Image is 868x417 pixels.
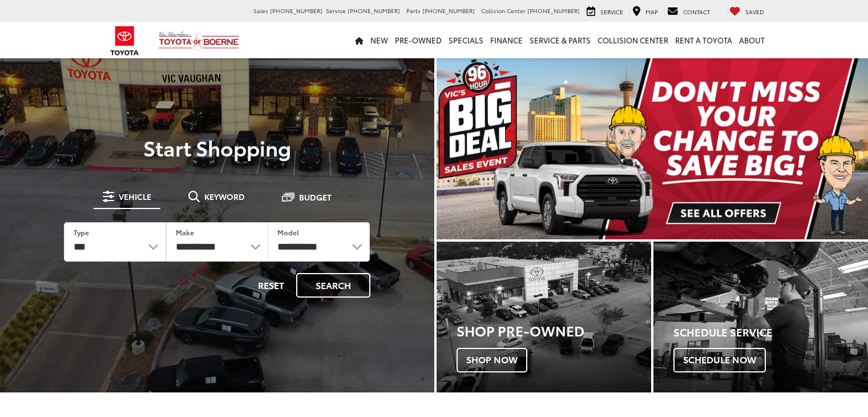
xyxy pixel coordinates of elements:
span: Saved [745,7,764,16]
span: [PHONE_NUMBER] [348,6,400,15]
a: New [367,22,391,58]
a: Service & Parts: Opens in a new tab [526,22,594,58]
a: Home [352,22,367,58]
a: Shop Pre-Owned Shop Now [437,242,651,392]
h4: Schedule Service [673,327,868,338]
button: Reset [248,273,294,298]
span: Contact [683,7,710,16]
a: Contact [664,5,713,18]
label: Model [277,227,299,237]
span: Sales [253,6,268,15]
span: [PHONE_NUMBER] [422,6,475,15]
a: Specials [445,22,487,58]
span: Schedule Now [673,348,766,372]
button: Search [296,273,370,298]
a: Collision Center [594,22,672,58]
a: Service [584,5,626,18]
span: Collision Center [481,6,526,15]
p: Start Shopping [48,136,386,159]
div: Toyota [437,242,651,392]
a: My Saved Vehicles [726,5,767,18]
a: About [736,22,768,58]
a: Schedule Service Schedule Now [653,242,868,392]
a: Rent a Toyota [672,22,736,58]
label: Type [74,227,89,237]
span: Service [326,6,346,15]
span: [PHONE_NUMBER] [527,6,580,15]
img: Toyota [103,22,146,59]
img: Vic Vaughan Toyota of Boerne [158,31,240,51]
label: Make [176,227,194,237]
span: Map [645,7,658,16]
h3: Shop Pre-Owned [457,323,651,338]
a: Map [629,5,661,18]
span: Shop Now [457,348,527,372]
span: Parts [406,6,421,15]
span: Keyword [204,193,245,201]
span: [PHONE_NUMBER] [270,6,322,15]
div: Toyota [653,242,868,392]
span: Vehicle [119,193,151,201]
span: Budget [299,193,332,201]
span: Service [600,7,623,16]
a: Finance [487,22,526,58]
a: Pre-Owned [391,22,445,58]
